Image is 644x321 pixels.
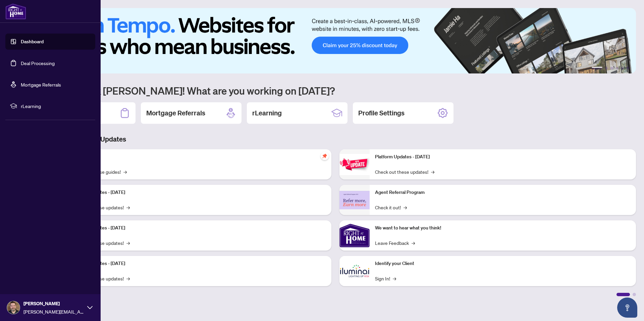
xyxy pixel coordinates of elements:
[617,298,637,318] button: Open asap
[70,153,326,161] p: Self-Help
[627,67,629,69] button: 6
[126,204,130,211] span: →
[126,239,130,247] span: →
[21,82,61,88] a: Mortgage Referrals
[375,189,631,196] p: Agent Referral Program
[375,224,631,232] p: We want to hear what you think!
[35,84,636,97] h1: Welcome back [PERSON_NAME]! What are you working on [DATE]?
[35,8,636,73] img: Slide 0
[375,239,415,247] a: Leave Feedback→
[7,301,20,314] img: Profile Icon
[321,152,329,160] span: pushpin
[339,191,370,209] img: Agent Referral Program
[21,102,91,110] span: rLearning
[21,60,55,66] a: Deal Processing
[339,256,370,286] img: Identify your Client
[375,204,407,211] a: Check it out!→
[610,67,613,69] button: 3
[70,260,326,267] p: Platform Updates - [DATE]
[35,135,636,144] h3: Brokerage & Industry Updates
[616,67,619,69] button: 4
[375,275,396,282] a: Sign In!→
[70,189,326,196] p: Platform Updates - [DATE]
[592,67,602,69] button: 1
[375,153,631,161] p: Platform Updates - [DATE]
[70,224,326,232] p: Platform Updates - [DATE]
[358,108,405,118] h2: Profile Settings
[252,108,282,118] h2: rLearning
[431,168,434,175] span: →
[339,220,370,251] img: We want to hear what you think!
[375,260,631,267] p: Identify your Client
[5,3,26,19] img: logo
[393,275,396,282] span: →
[126,275,130,282] span: →
[123,168,127,175] span: →
[605,67,608,69] button: 2
[621,67,624,69] button: 5
[23,308,84,315] span: [PERSON_NAME][EMAIL_ADDRESS][PERSON_NAME][DOMAIN_NAME]
[339,154,370,175] img: Platform Updates - June 23, 2025
[404,204,407,211] span: →
[23,300,84,307] span: [PERSON_NAME]
[21,39,44,45] a: Dashboard
[375,168,434,175] a: Check out these updates!→
[412,239,415,247] span: →
[146,108,205,118] h2: Mortgage Referrals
